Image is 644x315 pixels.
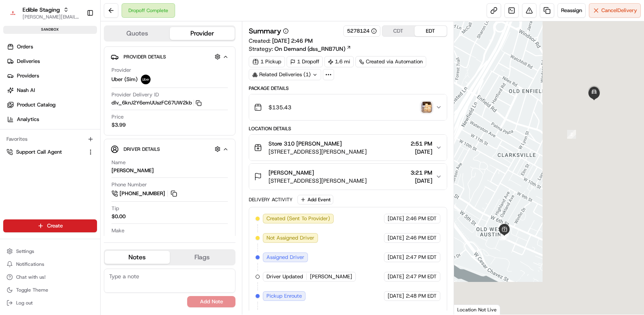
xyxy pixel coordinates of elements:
[388,254,404,261] span: [DATE]
[111,213,126,220] div: $0.00
[411,148,432,156] span: [DATE]
[111,142,229,156] button: Driver Details
[17,87,35,94] span: Nash AI
[268,148,367,156] span: [STREET_ADDRESS][PERSON_NAME]
[111,91,159,98] span: Provider Delivery ID
[17,58,40,65] span: Deliveries
[17,43,33,50] span: Orders
[3,98,100,111] a: Product Catalog
[111,76,138,83] span: Uber (Sim)
[382,26,415,36] button: CDT
[111,189,178,198] a: [PHONE_NUMBER]
[454,305,500,315] div: Location Not Live
[3,219,97,232] button: Create
[275,45,351,53] a: On Demand (dss_RNB7UN)
[47,222,63,229] span: Create
[23,6,60,14] button: Edible Staging
[3,84,100,97] a: Nash AI
[17,101,56,108] span: Product Catalog
[3,146,97,159] button: Support Call Agent
[266,215,330,222] span: Created (Sent To Provider)
[266,254,304,261] span: Assigned Driver
[3,113,100,126] a: Analytics
[268,169,314,177] span: [PERSON_NAME]
[111,99,202,106] button: dlv_6knJ2Y6emUUszFC67UW2kb
[287,56,323,67] div: 1 Dropoff
[3,133,97,146] div: Favorites
[589,3,641,18] button: CancelDelivery
[266,292,302,300] span: Pickup Enroute
[6,6,19,19] img: Edible Staging
[388,234,404,242] span: [DATE]
[3,271,97,283] button: Chat with us!
[120,190,165,197] span: [PHONE_NUMBER]
[3,284,97,296] button: Toggle Theme
[249,27,281,35] h3: Summary
[266,273,303,280] span: Driver Updated
[411,140,432,148] span: 2:51 PM
[406,292,437,300] span: 2:48 PM EDT
[3,26,97,34] div: sandbox
[249,196,293,203] div: Delivery Activity
[111,227,124,234] span: Make
[111,205,119,212] span: Tip
[388,273,404,280] span: [DATE]
[272,37,313,44] span: [DATE] 2:46 PM
[557,3,586,18] button: Reassign
[406,234,437,242] span: 2:46 PM EDT
[249,85,447,92] div: Package Details
[3,55,100,68] a: Deliveries
[23,14,80,20] button: [PERSON_NAME][EMAIL_ADDRESS][DOMAIN_NAME]
[249,37,313,45] span: Created:
[347,27,377,35] button: 5278124
[17,72,39,79] span: Providers
[105,27,170,40] button: Quotes
[415,26,447,36] button: EDT
[561,7,582,14] span: Reassign
[111,113,124,121] span: Price
[3,297,97,309] button: Log out
[3,40,100,53] a: Orders
[111,50,229,63] button: Provider Details
[268,177,367,185] span: [STREET_ADDRESS][PERSON_NAME]
[406,254,437,261] span: 2:47 PM EDT
[388,215,404,222] span: [DATE]
[3,259,97,270] button: Notifications
[3,3,83,23] button: Edible StagingEdible Staging[PERSON_NAME][EMAIL_ADDRESS][DOMAIN_NAME]
[141,75,151,84] img: uber-new-logo.jpeg
[16,287,48,293] span: Toggle Theme
[111,181,147,188] span: Phone Number
[170,251,235,264] button: Flags
[268,140,342,148] span: Store 310 [PERSON_NAME]
[355,56,426,67] div: Created via Automation
[3,246,97,257] button: Settings
[16,148,62,156] span: Support Call Agent
[249,135,447,161] button: Store 310 [PERSON_NAME][STREET_ADDRESS][PERSON_NAME]2:51 PM[DATE]
[266,234,314,242] span: Not Assigned Driver
[105,251,170,264] button: Notes
[275,45,345,53] span: On Demand (dss_RNB7UN)
[16,261,44,267] span: Notifications
[16,300,33,306] span: Log out
[268,103,291,111] span: $135.43
[249,56,285,67] div: 1 Pickup
[601,7,637,14] span: Cancel Delivery
[567,130,576,139] div: 2
[249,125,447,132] div: Location Details
[421,102,432,113] img: photo_proof_of_delivery image
[17,116,39,123] span: Analytics
[406,215,437,222] span: 2:46 PM EDT
[297,195,333,204] button: Add Event
[411,177,432,185] span: [DATE]
[249,164,447,190] button: [PERSON_NAME][STREET_ADDRESS][PERSON_NAME]3:21 PM[DATE]
[249,94,447,120] button: $135.43photo_proof_of_delivery image
[111,67,131,74] span: Provider
[111,159,126,166] span: Name
[324,56,354,67] div: 1.6 mi
[249,45,351,53] div: Strategy:
[16,274,45,280] span: Chat with us!
[170,27,235,40] button: Provider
